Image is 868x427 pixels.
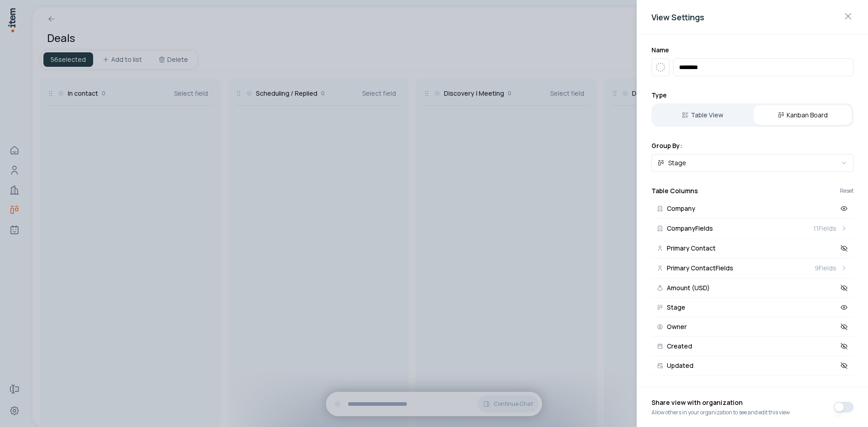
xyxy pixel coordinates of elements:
span: Company Fields [667,225,713,232]
button: Created [651,337,854,356]
button: Table View [653,105,752,125]
button: Reset [840,188,854,194]
h2: Group By: [651,141,854,150]
button: Kanban Board [754,105,852,125]
span: Company [667,205,695,212]
h2: View Settings [651,11,854,23]
h2: Name [651,46,854,55]
span: Primary Contact Fields [667,265,733,271]
span: 11 Fields [813,224,836,233]
h2: Type [651,91,854,100]
span: Owner [667,324,687,330]
span: Stage [667,304,685,311]
h2: Table Columns [651,186,698,195]
span: Updated [667,362,693,369]
button: CompanyFields11Fields [651,218,854,239]
button: Company [651,199,854,218]
span: Created [667,343,692,349]
span: Primary Contact [667,245,716,251]
span: Allow others in your organization to see and edit this view [651,409,790,416]
span: Amount (USD) [667,285,710,291]
button: Updated [651,356,854,376]
button: Stage [651,298,854,317]
button: Owner [651,317,854,337]
span: 9 Fields [815,264,836,273]
button: Primary ContactFields9Fields [651,258,854,278]
button: Primary Contact [651,239,854,258]
button: Amount (USD) [651,278,854,298]
span: Share view with organization [651,398,790,409]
